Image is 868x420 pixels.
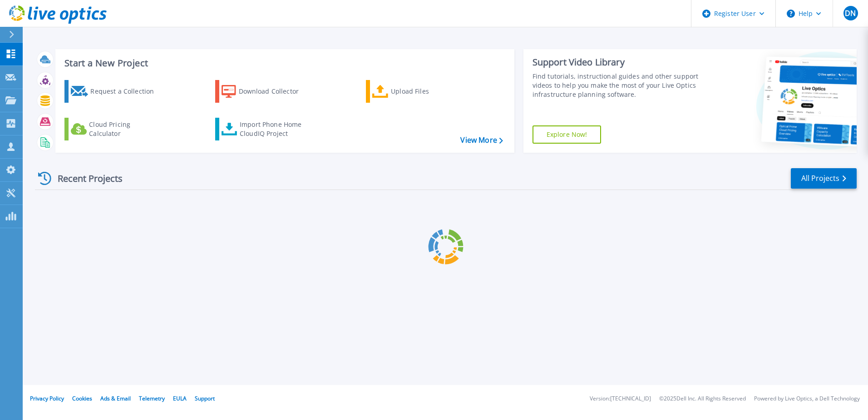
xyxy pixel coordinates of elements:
a: Cloud Pricing Calculator [64,118,166,140]
li: Version: [TECHNICAL_ID] [590,396,651,402]
div: Download Collector [239,82,311,100]
a: Request a Collection [64,80,166,103]
a: Privacy Policy [30,395,64,402]
div: Request a Collection [90,82,163,100]
div: Cloud Pricing Calculator [89,120,162,138]
a: All Projects [791,168,857,189]
span: DN [845,10,856,17]
a: Download Collector [215,80,316,103]
a: Ads & Email [100,395,131,402]
a: Telemetry [139,395,165,402]
a: Support [195,395,215,402]
a: Cookies [72,395,92,402]
a: Upload Files [366,80,467,103]
a: View More [460,136,503,145]
div: Import Phone Home CloudIQ Project [240,120,311,138]
div: Find tutorials, instructional guides and other support videos to help you make the most of your L... [533,72,702,99]
h3: Start a New Project [64,58,503,68]
div: Recent Projects [35,167,135,190]
li: Powered by Live Optics, a Dell Technology [754,396,860,402]
div: Upload Files [391,82,464,100]
a: Explore Now! [533,125,602,144]
a: EULA [173,395,187,402]
li: © 2025 Dell Inc. All Rights Reserved [659,396,746,402]
div: Support Video Library [533,56,702,68]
